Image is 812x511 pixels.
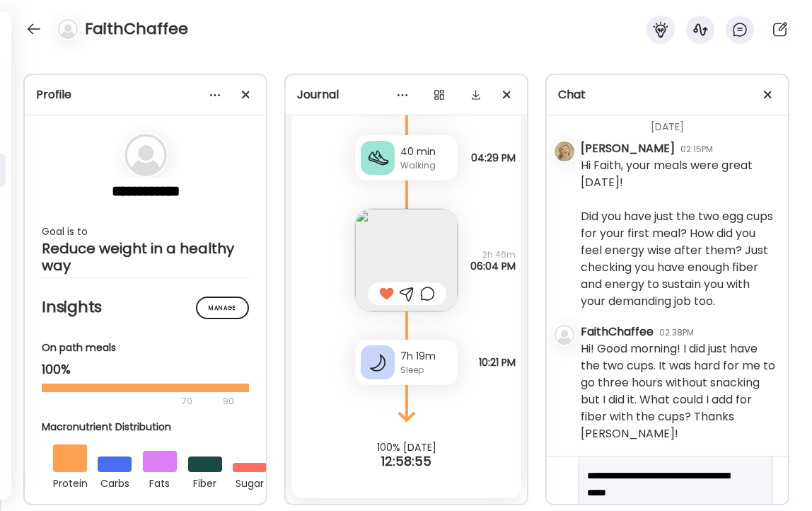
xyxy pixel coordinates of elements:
div: 7h 19m [400,349,452,364]
span: 06:04 PM [470,260,516,272]
div: Hi Faith, your meals were great [DATE]! Did you have just the two egg cups for your first meal? H... [581,157,777,310]
div: 70 [42,393,219,410]
img: images%2Fn2ILavSUShf8Qy52dN46v0QMH602%2FC5HIC8tdIZW4LAopdyBx%2Fyd31s0izoktbLLlaaeb9_240 [355,209,458,311]
div: Reduce weight in a healthy way [42,240,249,274]
div: [DATE] [581,103,777,140]
h2: Insights [42,297,249,318]
div: 02:15PM [680,143,713,156]
div: carbs [98,472,132,492]
span: 2h 46m [470,249,516,260]
div: Journal [297,86,516,103]
div: 40 min [400,144,452,159]
span: 04:29 PM [471,152,516,163]
div: Profile [36,86,255,103]
div: FaithChaffee [581,323,654,340]
img: avatars%2F4pOFJhgMtKUhMyBFIMkzbkbx04l1 [555,142,574,161]
div: 100% [42,361,249,378]
span: 10:21 PM [479,357,516,368]
div: Sleep [400,364,452,377]
div: protein [53,472,87,492]
div: Goal is to [42,223,249,240]
div: On path meals [42,340,249,355]
div: 100% [DATE] [286,442,527,453]
img: bg-avatar-default.svg [555,325,574,345]
div: Macronutrient Distribution [42,420,278,435]
div: [PERSON_NAME] [581,140,675,157]
img: bg-avatar-default.svg [58,19,78,39]
img: bg-avatar-default.svg [124,134,167,176]
div: Manage [196,297,249,319]
div: fats [143,472,177,492]
div: 12:58:55 [286,453,527,470]
div: 90 [221,393,236,410]
h4: FaithChaffee [85,18,188,40]
div: fiber [188,472,222,492]
div: Chat [558,86,777,103]
div: sugar [233,472,267,492]
div: 02:38PM [659,326,694,339]
div: Walking [400,159,452,172]
div: Hi! Good morning! I did just have the two cups. It was hard for me to go three hours without snac... [581,340,777,442]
